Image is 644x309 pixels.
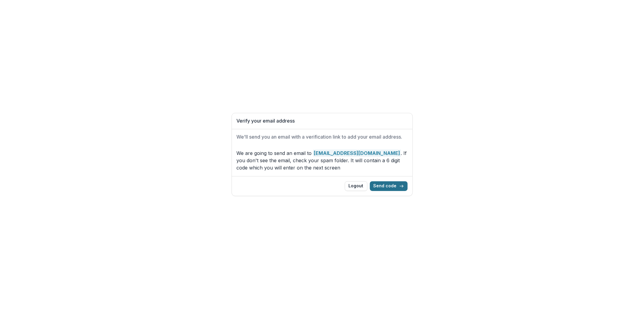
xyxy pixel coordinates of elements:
[237,134,408,140] h2: We'll send you an email with a verification link to add your email address.
[237,150,408,171] p: We are going to send an email to . If you don't see the email, check your spam folder. It will co...
[370,181,408,191] button: Send code
[237,118,408,124] h1: Verify your email address
[313,150,401,157] strong: [EMAIL_ADDRESS][DOMAIN_NAME]
[345,181,367,191] button: Logout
